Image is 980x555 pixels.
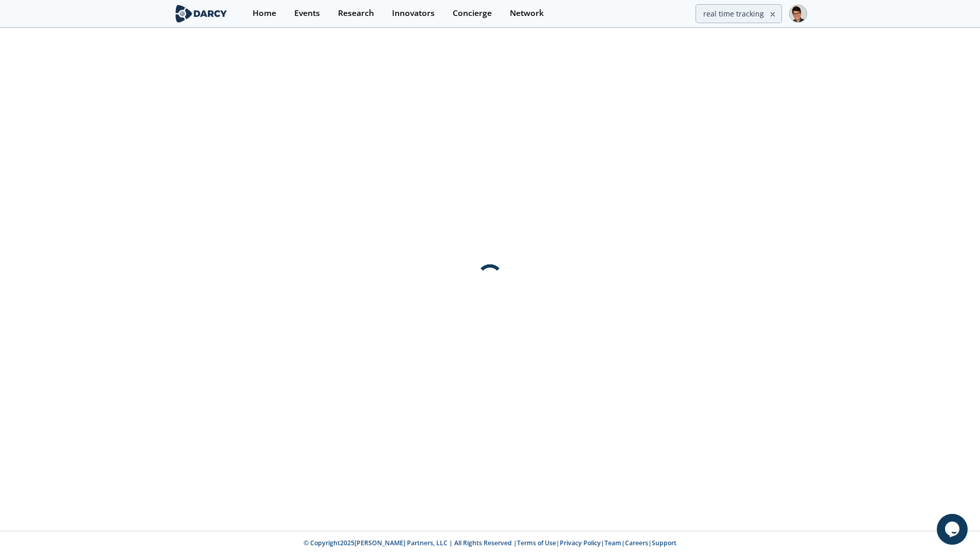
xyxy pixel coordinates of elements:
[392,9,435,17] div: Innovators
[696,4,782,23] input: Advanced Search
[453,9,492,17] div: Concierge
[253,9,276,17] div: Home
[789,5,807,23] img: Profile
[338,9,374,17] div: Research
[294,9,320,17] div: Events
[510,9,544,17] div: Network
[173,5,229,23] img: logo-wide.svg
[937,514,970,545] iframe: chat widget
